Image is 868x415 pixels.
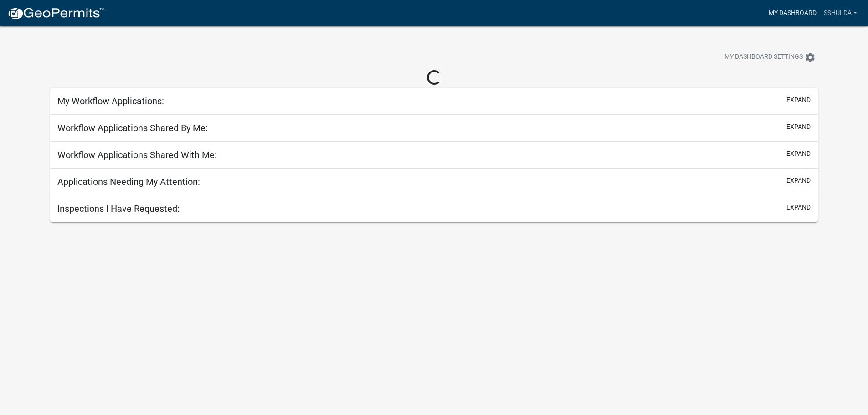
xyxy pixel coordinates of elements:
button: expand [786,203,811,212]
button: expand [786,176,811,185]
h5: Workflow Applications Shared By Me: [57,123,208,133]
a: My Dashboard [765,5,820,22]
button: expand [786,95,811,105]
button: My Dashboard Settingssettings [717,48,823,66]
button: expand [786,122,811,132]
h5: Inspections I Have Requested: [57,203,180,214]
span: My Dashboard Settings [724,52,803,63]
h5: Workflow Applications Shared With Me: [57,149,217,160]
h5: Applications Needing My Attention: [57,176,200,187]
h5: My Workflow Applications: [57,96,164,107]
a: Sshulda [820,5,861,22]
button: expand [786,149,811,159]
i: settings [805,52,816,63]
